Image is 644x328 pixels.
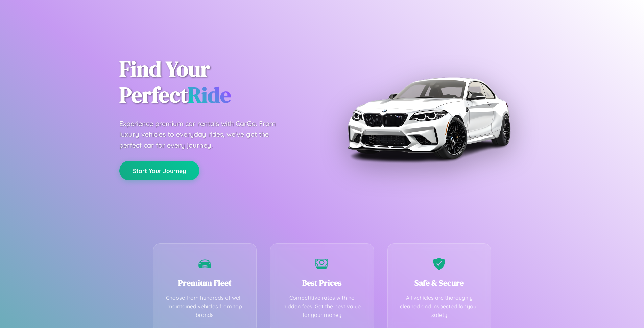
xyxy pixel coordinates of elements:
p: Choose from hundreds of well-maintained vehicles from top brands [164,294,246,320]
h3: Safe & Secure [398,277,481,288]
h3: Best Prices [281,277,363,288]
p: Competitive rates with no hidden fees. Get the best value for your money [281,294,363,320]
button: Start Your Journey [119,161,199,180]
p: Experience premium car rentals with CarGo. From luxury vehicles to everyday rides, we've got the ... [119,118,288,151]
h3: Premium Fleet [164,277,246,288]
h1: Find Your Perfect [119,56,312,108]
p: All vehicles are thoroughly cleaned and inspected for your safety [398,294,481,320]
img: Premium BMW car rental vehicle [344,34,513,203]
span: Ride [188,80,231,109]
